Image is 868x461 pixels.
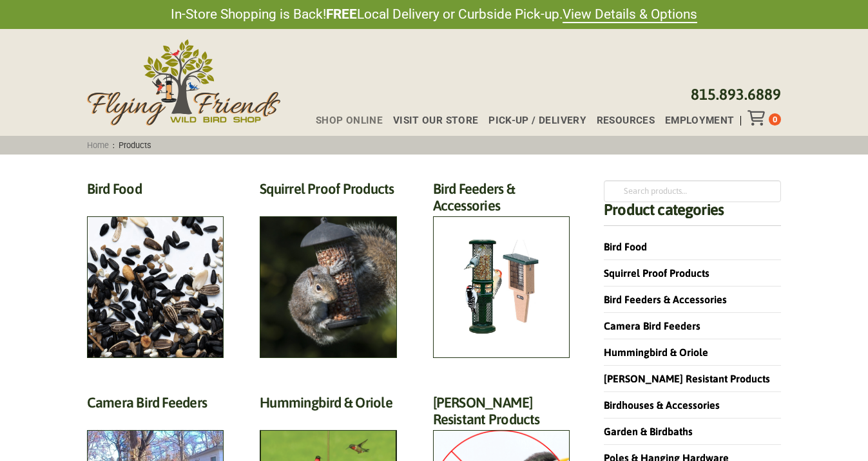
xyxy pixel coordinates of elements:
a: Visit product category Bird Food [87,180,224,358]
a: 815.893.6889 [691,86,781,103]
span: Resources [597,116,655,126]
span: Pick-up / Delivery [488,116,586,126]
span: Products [115,140,156,150]
a: Visit product category Bird Feeders & Accessories [433,180,570,358]
a: Visit product category Squirrel Proof Products [260,180,396,358]
a: Visit Our Store [383,116,478,126]
h2: Squirrel Proof Products [260,180,396,204]
h2: Bird Feeders & Accessories [433,180,570,221]
a: Hummingbird & Oriole [604,346,708,358]
img: Flying Friends Wild Bird Shop Logo [87,39,280,126]
a: Home [82,140,113,150]
a: Birdhouses & Accessories [604,399,720,411]
h2: Hummingbird & Oriole [260,394,396,418]
strong: FREE [326,6,357,22]
a: Shop Online [305,116,383,126]
a: [PERSON_NAME] Resistant Products [604,373,770,384]
span: Shop Online [316,116,383,126]
h2: [PERSON_NAME] Resistant Products [433,394,570,435]
span: In-Store Shopping is Back! Local Delivery or Curbside Pick-up. [171,5,697,24]
a: Employment [655,116,734,126]
h4: Product categories [604,202,781,226]
h2: Camera Bird Feeders [87,394,224,418]
a: Camera Bird Feeders [604,320,700,332]
a: Bird Food [604,241,647,252]
a: Garden & Birdbaths [604,426,693,437]
span: : [82,140,156,150]
h2: Bird Food [87,180,224,204]
input: Search products… [604,180,781,202]
a: Pick-up / Delivery [478,116,586,126]
a: Bird Feeders & Accessories [604,294,727,305]
span: Visit Our Store [393,116,479,126]
a: View Details & Options [563,6,697,23]
div: Toggle Off Canvas Content [747,110,769,126]
a: Resources [586,116,655,126]
span: Employment [665,116,735,126]
a: Squirrel Proof Products [604,267,709,279]
span: 0 [773,115,777,124]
